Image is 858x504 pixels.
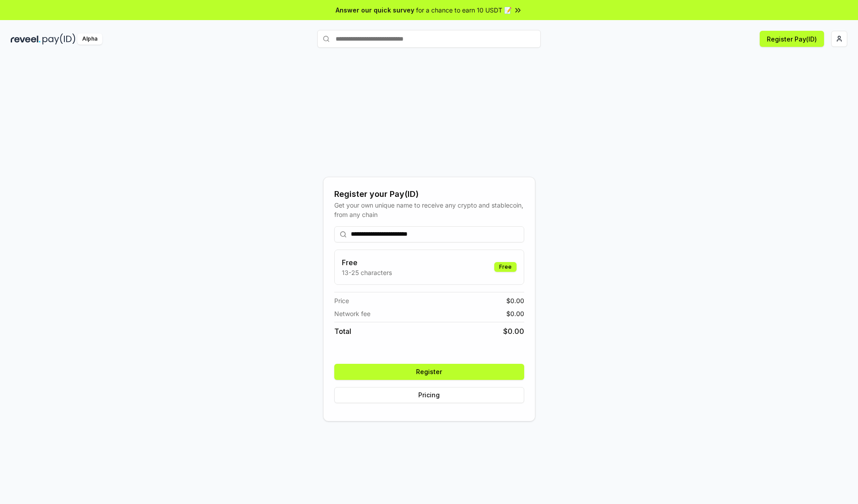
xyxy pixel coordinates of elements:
[334,387,524,403] button: Pricing
[77,33,102,45] div: Alpha
[342,268,392,277] p: 13-25 characters
[334,188,524,200] div: Register your Pay(ID)
[11,33,41,45] img: reveel_dark
[42,33,76,45] img: pay_id
[334,364,524,380] button: Register
[416,5,512,15] span: for a chance to earn 10 USDT 📝
[334,326,351,337] span: Total
[494,262,517,272] div: Free
[506,296,524,305] span: $ 0.00
[334,200,524,219] div: Get your own unique name to receive any crypto and stablecoin, from any chain
[334,296,349,305] span: Price
[342,257,392,268] h3: Free
[503,326,524,337] span: $ 0.00
[334,309,370,318] span: Network fee
[336,5,414,15] span: Answer our quick survey
[760,31,824,47] button: Register Pay(ID)
[506,309,524,318] span: $ 0.00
